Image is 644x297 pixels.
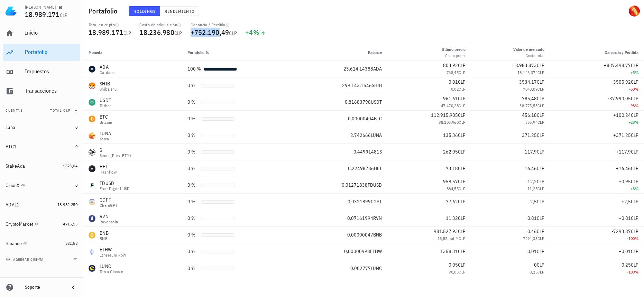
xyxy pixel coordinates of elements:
[187,50,209,55] span: Portafolio %
[443,149,458,155] span: 262,05
[631,215,638,221] span: CLP
[631,149,638,155] span: CLP
[6,202,19,208] div: ADAL1
[191,22,237,28] div: Ganancia / Pérdida
[83,44,182,61] th: Moneda
[443,132,458,138] span: 135,36
[89,198,95,205] div: CGPT-icon
[527,248,537,254] span: 0,01
[555,185,638,192] div: +8
[187,115,199,122] div: 0 %
[3,177,80,194] a: OrionX 0
[459,186,466,191] span: CLP
[449,269,459,275] span: 90,03
[75,144,77,149] span: 0
[537,132,544,138] span: CLP
[50,108,71,113] span: Total CLP
[100,236,109,241] div: BNB
[443,178,458,185] span: 959,57
[635,236,638,241] span: %
[449,79,458,85] span: 0,01
[100,64,115,71] div: ADA
[635,70,638,75] span: %
[25,4,56,10] div: [PERSON_NAME]
[3,216,80,232] a: CryptoMarket 4715,13
[89,132,95,139] div: LUNA-icon
[100,187,130,191] div: First Digital USD
[458,62,466,68] span: CLP
[350,265,371,271] span: 0,002777
[613,132,631,138] span: +371,25
[7,257,44,262] span: agregar cuenta
[555,119,638,126] div: +28
[439,120,459,125] span: 88.103.960
[537,103,544,108] span: CLP
[616,165,631,171] span: +16,46
[371,198,382,205] span: CGPT
[100,203,118,207] div: ChainGPT
[139,28,174,37] span: 18.236.980
[613,112,631,118] span: +100,24
[25,49,77,55] div: Portafolio
[89,99,95,106] div: USDT-icon
[345,99,371,105] span: 0,81683798
[537,228,544,234] span: CLP
[519,103,537,108] span: 38.775,53
[371,132,382,138] span: LUNA
[100,246,127,253] div: ETHW
[459,86,466,92] span: CLP
[123,30,131,36] span: CLP
[6,6,17,17] img: LedgiFi
[3,235,80,252] a: Binance 582,58
[611,228,631,234] span: -7293,87
[6,124,15,130] div: Luna
[537,95,544,102] span: CLP
[622,198,631,205] span: +2,5
[3,83,80,100] a: Transacciones
[182,44,293,61] th: Portafolio %: Sin ordenar. Pulse para ordenar de forma ascendente.
[555,235,638,242] div: -100
[373,215,382,221] span: RVN
[631,62,638,68] span: CLP
[100,71,115,75] div: Cardano
[442,53,466,59] div: Costo prom.
[537,120,544,125] span: CLP
[537,178,544,185] span: CLP
[537,198,544,205] span: CLP
[187,265,199,272] div: 0 %
[100,220,118,224] div: Ravencoin
[100,196,118,203] div: CGPT
[89,232,95,239] div: BNB-icon
[3,119,80,136] a: Luna 0
[446,165,458,171] span: 73,18
[187,82,199,89] div: 0 %
[187,148,199,156] div: 0 %
[446,198,458,205] span: 77,62
[537,262,544,268] span: CLP
[459,103,466,108] span: CLP
[100,170,117,174] div: Hashflow
[25,68,77,75] div: Impuestos
[187,165,199,172] div: 0 %
[441,103,459,108] span: 47.470,28
[347,215,373,221] span: 0,07161994
[534,262,537,268] span: 0
[371,265,382,271] span: LUNC
[513,53,544,59] div: Costo total
[100,154,131,158] div: Sonic (prev. FTM)
[631,112,638,118] span: CLP
[100,120,112,124] div: Bitcoin
[635,86,638,92] span: %
[100,253,127,257] div: Ethereum PoW
[139,22,182,28] div: Costo de adquisición
[458,149,466,155] span: CLP
[458,165,466,171] span: CLP
[347,232,373,238] span: 0,00000047
[100,180,130,187] div: FDUSD
[555,102,638,109] div: -98
[89,215,95,222] div: RVN-icon
[75,183,77,188] span: 0
[527,178,537,185] span: 12,2
[611,79,631,85] span: -3505,92
[523,86,537,92] span: 7040,09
